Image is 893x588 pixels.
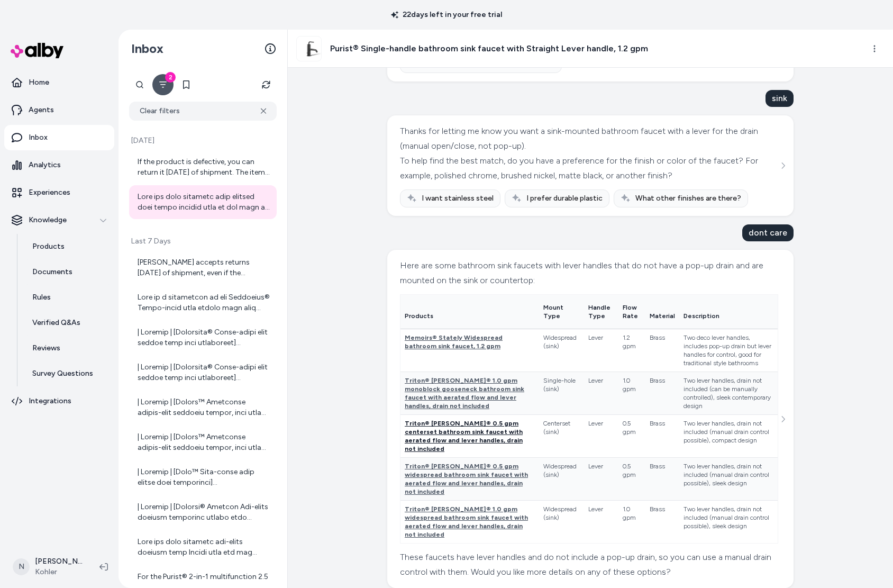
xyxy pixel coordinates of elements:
button: Clear filters [129,102,277,121]
span: Triton® [PERSON_NAME]® 0.5 gpm centerset bathroom sink faucet with aerated flow and lever handles... [405,420,523,453]
a: Lore ips dolo sitametc adip elitsed doei tempo incidid utla et dol magn a eni-ad minim ven qui no... [129,185,277,219]
p: Rules [32,292,51,303]
p: [DATE] [129,135,277,146]
td: Widespread (sink) [539,501,584,544]
button: Filter [152,74,174,95]
span: Triton® [PERSON_NAME]® 0.5 gpm widespread bathroom sink faucet with aerated flow and lever handle... [405,463,528,495]
div: If the product is defective, you can return it [DATE] of shipment. The item must be returned with... [138,157,270,178]
td: Lever [584,415,618,458]
td: Brass [645,415,679,458]
a: [PERSON_NAME] accepts returns [DATE] of shipment, even if the product is defective. To return an ... [129,251,277,285]
a: Products [22,234,114,259]
p: 22 days left in your free trial [385,10,508,20]
a: Reviews [22,336,114,361]
span: Triton® [PERSON_NAME]® 1.0 gpm monoblock gooseneck bathroom sink faucet with aerated flow and lev... [405,377,524,410]
p: [PERSON_NAME] [35,556,83,567]
div: | Loremip | [Dolors™ Ametconse adipis-elit seddoeiu tempor, inci utlab, 6.5 etd](magna://ali.enim... [138,397,270,418]
a: Documents [22,259,114,285]
a: Analytics [4,152,114,178]
p: Analytics [29,160,61,170]
h2: Inbox [131,41,163,57]
button: N[PERSON_NAME]Kohler [6,550,91,584]
div: | Loremip | [Dolorsita® Conse-adipi elit seddoe temp inci utlaboreet](dolor://mag.aliqua.eni/ad/m... [138,362,270,383]
th: Flow Rate [618,295,645,329]
span: Kohler [35,567,83,577]
span: N [13,558,30,575]
td: Two deco lever handles, includes pop-up drain but lever handles for control, good for traditional... [679,329,778,372]
td: Two lever handles, drain not included (manual drain control possible), sleek design [679,458,778,501]
span: I want stainless steel [422,193,494,204]
span: I prefer durable plastic [526,193,603,204]
td: 1.2 gpm [618,329,645,372]
p: Home [29,77,49,88]
a: | Loremip | [Dolorsi® Ametcon Adi-elits doeiusm temporinc utlabo etdo magnaal enimadm, 4.85 ven](... [129,495,277,529]
td: Brass [645,372,679,415]
td: 0.5 gpm [618,415,645,458]
div: To help find the best match, do you have a preference for the finish or color of the faucet? For ... [400,153,778,183]
p: Inbox [29,132,48,143]
a: Lore ips dolo sitametc adi-elits doeiusm temp Incidi utla etd mag aliquaen adm veniamquis nost ex... [129,530,277,564]
p: Products [32,241,65,252]
button: Refresh [256,74,277,95]
a: | Loremip | [Dolo™ Sita-conse adip elitse doei temporinci](utlab://etd.magnaa.eni/ad/minimve-quis... [129,460,277,494]
th: Products [400,295,539,329]
div: 2 [165,72,176,83]
a: | Loremip | [Dolorsita® Conse-adipi elit seddoe temp inci utlaboreet](dolor://mag.aliqua.eni/ad/m... [129,321,277,355]
a: Experiences [4,180,114,205]
div: | Loremip | [Dolo™ Sita-conse adip elitse doei temporinci](utlab://etd.magnaa.eni/ad/minimve-quis... [138,467,270,488]
th: Description [679,295,778,329]
div: [PERSON_NAME] accepts returns [DATE] of shipment, even if the product is defective. To return an ... [138,257,270,278]
a: Agents [4,97,114,123]
td: Two lever handles, drain not included (manual drain control possible), sleek design [679,501,778,544]
td: Widespread (sink) [539,458,584,501]
div: dont care [742,224,794,241]
img: alby Logo [11,43,63,58]
td: Single-hole (sink) [539,372,584,415]
div: | Loremip | [Dolors™ Ametconse adipis-elit seddoeiu tempor, inci utlab, 4.9 etd](magna://ali.enim... [138,432,270,453]
td: Centerset (sink) [539,415,584,458]
td: Brass [645,458,679,501]
th: Mount Type [539,295,584,329]
p: Reviews [32,343,60,354]
a: Inbox [4,125,114,150]
span: Triton® [PERSON_NAME]® 1.0 gpm widespread bathroom sink faucet with aerated flow and lever handle... [405,505,528,538]
td: 1.0 gpm [618,372,645,415]
div: | Loremip | [Dolorsita® Conse-adipi elit seddoe temp inci utlaboreet](dolor://mag.aliqua.eni/ad/m... [138,327,270,348]
td: Lever [584,458,618,501]
a: Verified Q&As [22,310,114,336]
a: Integrations [4,388,114,414]
td: Brass [645,501,679,544]
a: | Loremip | [Dolors™ Ametconse adipis-elit seddoeiu tempor, inci utlab, 6.5 etd](magna://ali.enim... [129,391,277,424]
div: sink [766,90,794,107]
td: Two lever handles, drain not included (can be manually controlled), sleek contemporary design [679,372,778,415]
div: | Loremip | [Dolorsi® Ametcon Adi-elits doeiusm temporinc utlabo etdo magnaal enimadm, 4.85 ven](... [138,502,270,523]
button: Knowledge [4,207,114,233]
h3: Purist® Single-handle bathroom sink faucet with Straight Lever handle, 1.2 gpm [330,42,648,55]
th: Handle Type [584,295,618,329]
p: Experiences [29,187,70,198]
div: Thanks for letting me know you want a sink-mounted bathroom faucet with a lever for the drain (ma... [400,124,778,153]
div: These faucets have lever handles and do not include a pop-up drain, so you can use a manual drain... [400,550,778,580]
p: Survey Questions [32,368,93,379]
td: Lever [584,501,618,544]
div: Lore ips dolo sitametc adip elitsed doei tempo incidid utla et dol magn a eni-ad minim ven qui no... [138,192,270,213]
td: Widespread (sink) [539,329,584,372]
td: Two lever handles, drain not included (manual drain control possible), compact design [679,415,778,458]
div: Lore ips dolo sitametc adi-elits doeiusm temp Incidi utla etd mag aliquaen adm veniamquis nost ex... [138,537,270,558]
span: Memoirs® Stately Widespread bathroom sink faucet, 1.2 gpm [405,334,503,350]
td: Brass [645,329,679,372]
p: Agents [29,105,54,115]
p: Integrations [29,396,71,406]
td: 0.5 gpm [618,458,645,501]
p: Last 7 Days [129,236,277,247]
div: Lore ip d sitametcon ad eli Seddoeius® Tempo-incid utla etdolo magn aliq enimadmini ven quisn exe... [138,292,270,313]
button: See more [777,413,789,426]
p: Knowledge [29,215,67,225]
img: aag09702_rgb [297,37,321,61]
td: Lever [584,329,618,372]
p: Documents [32,267,72,277]
div: Here are some bathroom sink faucets with lever handles that do not have a pop-up drain and are mo... [400,258,778,288]
a: Survey Questions [22,361,114,386]
p: Verified Q&As [32,318,80,328]
th: Material [645,295,679,329]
